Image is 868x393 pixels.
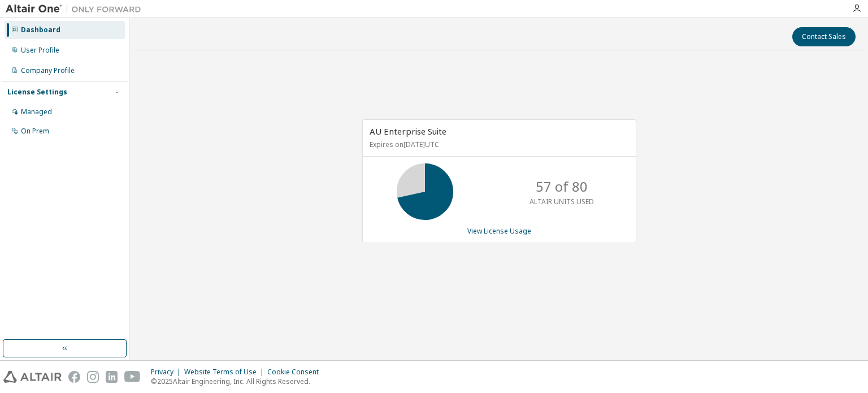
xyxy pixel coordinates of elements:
div: License Settings [7,88,67,97]
a: View License Usage [467,226,531,236]
div: Privacy [151,368,184,377]
div: On Prem [21,127,49,136]
p: ALTAIR UNITS USED [530,197,594,206]
div: Website Terms of Use [184,368,267,377]
img: altair_logo.svg [3,371,62,383]
div: Cookie Consent [267,368,325,377]
img: Altair One [6,3,147,15]
div: User Profile [21,46,59,55]
img: youtube.svg [124,371,141,383]
div: Dashboard [21,25,60,34]
img: instagram.svg [87,371,99,383]
span: AU Enterprise Suite [370,126,446,137]
p: © 2025 Altair Engineering, Inc. All Rights Reserved. [151,377,325,386]
p: Expires on [DATE] UTC [370,140,626,149]
button: Contact Sales [792,27,856,46]
p: 57 of 80 [536,177,588,196]
img: facebook.svg [68,371,80,383]
div: Company Profile [21,66,75,75]
div: Managed [21,107,52,116]
img: linkedin.svg [106,371,118,383]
